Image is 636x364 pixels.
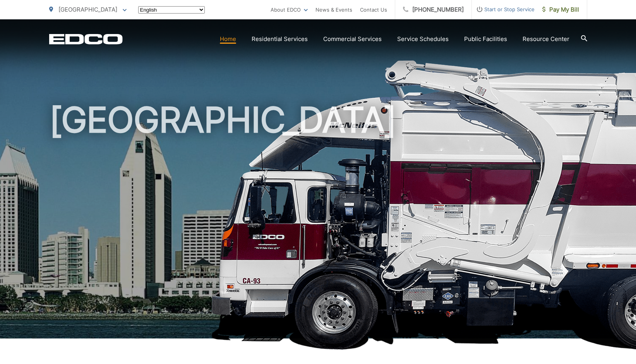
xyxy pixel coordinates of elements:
[397,34,449,44] a: Service Schedules
[542,5,579,14] span: Pay My Bill
[138,6,205,14] select: Select a language
[252,34,308,44] a: Residential Services
[49,34,123,44] a: EDCD logo. Return to the homepage.
[271,5,308,14] a: About EDCO
[49,101,587,345] h1: [GEOGRAPHIC_DATA]
[464,34,507,44] a: Public Facilities
[323,34,382,44] a: Commercial Services
[523,34,569,44] a: Resource Center
[220,34,236,44] a: Home
[58,6,117,13] span: [GEOGRAPHIC_DATA]
[360,5,387,14] a: Contact Us
[315,5,352,14] a: News & Events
